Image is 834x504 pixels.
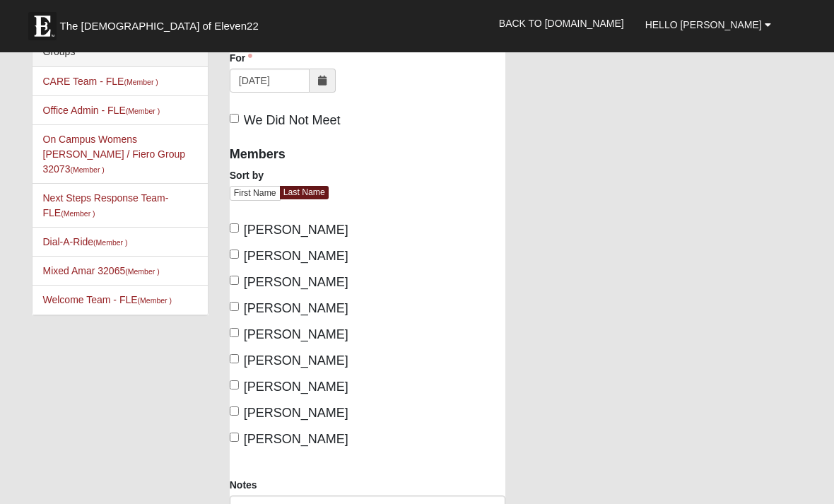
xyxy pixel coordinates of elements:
a: On Campus Womens [PERSON_NAME] / Fiero Group 32073(Member ) [43,134,186,175]
span: [PERSON_NAME] [244,301,348,315]
a: Dial-A-Ride(Member ) [43,236,128,247]
span: We Did Not Meet [244,113,341,127]
a: Welcome Team - FLE(Member ) [43,294,172,305]
input: We Did Not Meet [230,114,239,123]
a: Hello [PERSON_NAME] [635,7,782,42]
span: [PERSON_NAME] [244,327,348,341]
input: [PERSON_NAME] [230,302,239,311]
h4: Members [230,147,357,163]
small: (Member ) [61,209,95,218]
span: [PERSON_NAME] [244,223,348,237]
input: [PERSON_NAME] [230,406,239,416]
input: [PERSON_NAME] [230,433,239,442]
span: [PERSON_NAME] [244,353,348,368]
img: Eleven22 logo [28,12,57,40]
small: (Member ) [126,107,160,115]
small: (Member ) [124,78,158,86]
span: [PERSON_NAME] [244,275,348,289]
small: (Member ) [138,296,172,305]
label: Sort by [230,168,264,182]
input: [PERSON_NAME] [230,223,239,233]
a: Mixed Amar 32065(Member ) [43,265,160,276]
input: [PERSON_NAME] [230,354,239,363]
a: CARE Team - FLE(Member ) [43,76,158,87]
span: [PERSON_NAME] [244,432,348,446]
input: [PERSON_NAME] [230,276,239,285]
span: Hello [PERSON_NAME] [645,19,762,30]
input: [PERSON_NAME] [230,380,239,389]
small: (Member ) [70,165,104,174]
a: First Name [230,186,281,201]
a: Office Admin - FLE(Member ) [43,105,160,116]
a: Next Steps Response Team-FLE(Member ) [43,192,169,218]
small: (Member ) [125,267,159,276]
a: The [DEMOGRAPHIC_DATA] of Eleven22 [21,5,304,40]
span: The [DEMOGRAPHIC_DATA] of Eleven22 [60,19,259,33]
a: Last Name [280,186,329,199]
small: (Member ) [93,238,127,247]
input: [PERSON_NAME] [230,328,239,337]
span: [PERSON_NAME] [244,249,348,263]
input: [PERSON_NAME] [230,250,239,259]
span: [PERSON_NAME] [244,380,348,394]
a: Back to [DOMAIN_NAME] [488,6,635,41]
span: [PERSON_NAME] [244,406,348,420]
